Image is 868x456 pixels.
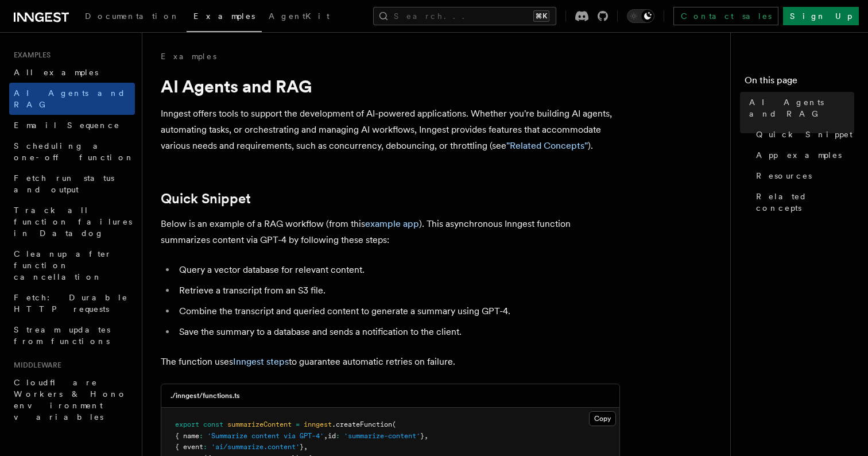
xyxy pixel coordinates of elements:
[161,51,216,62] a: Examples
[296,420,300,428] span: =
[269,11,330,21] span: AgentKit
[9,372,135,427] a: Cloudflare Workers & Hono environment variables
[745,92,854,124] a: AI Agents and RAG
[424,432,428,440] span: ,
[85,11,180,21] span: Documentation
[170,391,240,400] h3: ./inngest/functions.ts
[78,3,187,31] a: Documentation
[207,432,324,440] span: 'Summarize content via GPT-4'
[745,74,854,92] h4: On this page
[14,249,112,281] span: Cleanup after function cancellation
[176,262,620,278] li: Query a vector database for relevant content.
[751,145,854,165] a: App examples
[203,443,207,451] span: :
[175,443,203,451] span: { event
[14,121,120,130] span: Email Sequence
[14,141,134,162] span: Scheduling a one-off function
[9,319,135,351] a: Stream updates from functions
[392,420,396,428] span: (
[9,115,135,136] a: Email Sequence
[365,218,419,229] a: example app
[9,244,135,287] a: Cleanup after function cancellation
[233,356,289,367] a: Inngest steps
[14,68,98,77] span: All examples
[9,168,135,200] a: Fetch run status and output
[187,3,262,32] a: Examples
[336,432,340,440] span: :
[9,361,61,370] span: Middleware
[751,124,854,145] a: Quick Snippet
[14,378,127,422] span: Cloudflare Workers & Hono environment variables
[9,83,135,115] a: AI Agents and RAG
[161,354,620,370] p: The function uses to guarantee automatic retries on failure.
[161,191,251,207] a: Quick Snippet
[9,51,51,60] span: Examples
[304,420,332,428] span: inngest
[161,106,620,154] p: Inngest offers tools to support the development of AI-powered applications. Whether you're buildi...
[332,420,392,428] span: .createFunction
[9,200,135,244] a: Track all function failures in Datadog
[9,287,135,319] a: Fetch: Durable HTTP requests
[749,96,854,119] span: AI Agents and RAG
[756,149,842,161] span: App examples
[373,7,556,25] button: Search...⌘K
[176,324,620,340] li: Save the summary to a database and sends a notification to the client.
[227,420,292,428] span: summarizeContent
[193,11,255,21] span: Examples
[211,443,300,451] span: 'ai/summarize.content'
[533,10,549,22] kbd: ⌘K
[161,76,620,96] h1: AI Agents and RAG
[420,432,424,440] span: }
[673,7,778,25] a: Contact sales
[14,88,126,109] span: AI Agents and RAG
[756,129,852,140] span: Quick Snippet
[176,303,620,319] li: Combine the transcript and queried content to generate a summary using GPT-4.
[589,411,616,426] button: Copy
[324,432,328,440] span: ,
[199,432,203,440] span: :
[14,293,128,314] span: Fetch: Durable HTTP requests
[304,443,308,451] span: ,
[175,432,199,440] span: { name
[751,186,854,218] a: Related concepts
[627,9,654,23] button: Toggle dark mode
[9,62,135,83] a: All examples
[14,206,132,238] span: Track all function failures in Datadog
[175,420,199,428] span: export
[262,3,336,31] a: AgentKit
[9,136,135,168] a: Scheduling a one-off function
[506,140,588,151] a: "Related Concepts"
[344,432,420,440] span: 'summarize-content'
[756,170,812,181] span: Resources
[756,191,854,214] span: Related concepts
[783,7,859,25] a: Sign Up
[203,420,223,428] span: const
[751,165,854,186] a: Resources
[176,283,620,299] li: Retrieve a transcript from an S3 file.
[161,216,620,248] p: Below is an example of a RAG workflow (from this ). This asynchronous Inngest function summarizes...
[14,325,110,346] span: Stream updates from functions
[328,432,336,440] span: id
[14,173,114,194] span: Fetch run status and output
[300,443,304,451] span: }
